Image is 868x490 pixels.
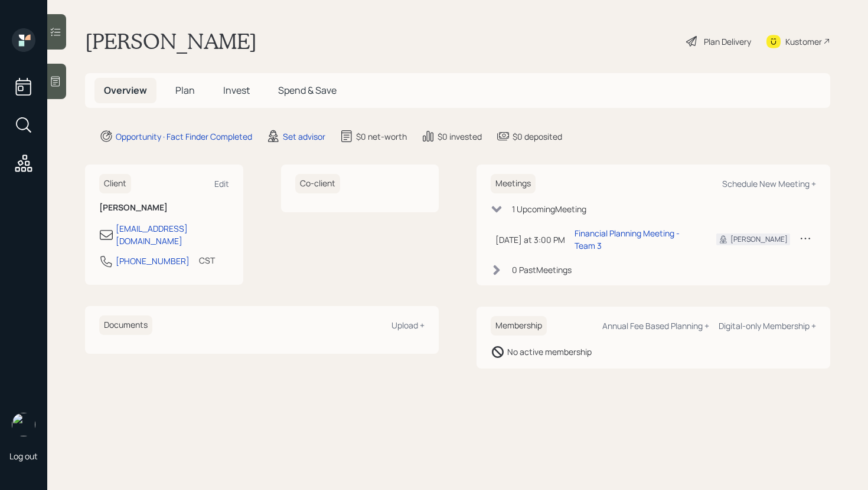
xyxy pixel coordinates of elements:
div: Upload + [391,320,425,331]
div: No active membership [507,346,592,358]
span: Plan [175,84,195,97]
div: Digital-only Membership + [719,320,816,331]
h1: [PERSON_NAME] [85,28,257,54]
span: Overview [104,84,147,97]
div: Edit [214,178,229,189]
span: Spend & Save [278,84,337,97]
div: 0 Past Meeting s [512,264,572,276]
div: Opportunity · Fact Finder Completed [116,130,252,143]
div: $0 deposited [513,130,562,143]
div: $0 invested [438,130,482,143]
div: Financial Planning Meeting - Team 3 [575,227,697,252]
div: [PERSON_NAME] [730,234,788,245]
div: Log out [9,450,38,462]
div: 1 Upcoming Meeting [512,203,586,215]
span: Invest [223,84,250,97]
div: CST [199,254,215,267]
div: Set advisor [283,130,325,143]
div: Annual Fee Based Planning + [602,320,709,331]
div: [PHONE_NUMBER] [116,255,190,267]
h6: Documents [99,315,152,335]
div: [DATE] at 3:00 PM [495,234,565,246]
div: Plan Delivery [704,35,751,48]
div: [EMAIL_ADDRESS][DOMAIN_NAME] [116,222,229,247]
h6: Meetings [491,174,536,193]
h6: [PERSON_NAME] [99,203,229,213]
img: retirable_logo.png [12,413,35,436]
h6: Membership [491,316,547,336]
h6: Client [99,174,131,193]
div: Schedule New Meeting + [722,178,816,189]
div: $0 net-worth [356,130,407,143]
h6: Co-client [295,174,340,193]
div: Kustomer [785,35,822,48]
